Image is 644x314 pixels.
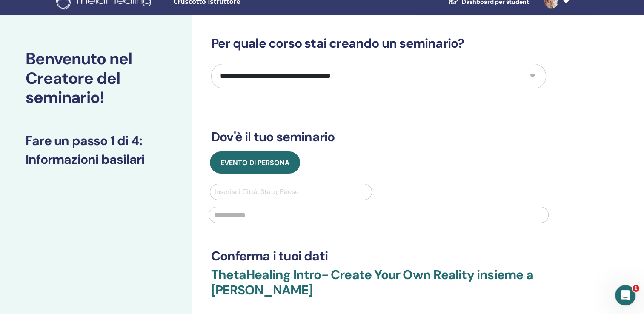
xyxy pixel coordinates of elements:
span: Evento di persona [220,158,289,167]
h2: Benvenuto nel Creatore del seminario! [26,49,166,108]
h3: Per quale corso stai creando un seminario? [211,36,546,51]
h3: Fare un passo 1 di 4 : [26,133,166,148]
h3: Informazioni basilari [26,152,166,167]
iframe: Intercom live chat [615,285,635,305]
h3: Conferma i tuoi dati [211,248,546,264]
button: Evento di persona [210,151,300,174]
span: 1 [633,285,639,292]
h3: ThetaHealing Intro- Create Your Own Reality insieme a [PERSON_NAME] [211,267,546,308]
h3: Dov'è il tuo seminario [211,129,546,145]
